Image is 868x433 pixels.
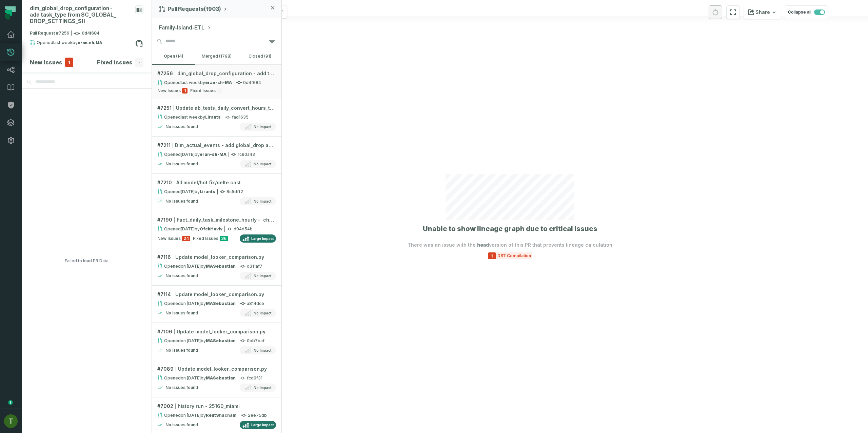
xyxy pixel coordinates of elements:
button: Pull Requests(1903) [159,6,228,13]
span: dim_global_drop_configuration - add task_type from SC_GLOBAL_DROP_SETTINGS_SH [177,70,276,77]
strong: Lirants [205,115,221,120]
span: Update model_looker_comparison.py [175,291,264,298]
strong: OfekHaviv [200,226,222,231]
button: closed (91) [238,48,281,64]
span: New Issues [157,88,181,94]
relative-time: Sep 18, 2025, 2:46 PM GMT+3 [181,152,195,157]
h4: No issues found [165,124,198,129]
div: a814dce [157,301,276,306]
div: 1c90a43 [157,151,276,157]
h4: No issues found [165,348,198,353]
div: Opened by [157,189,215,194]
strong: eran-sh-MA [205,80,232,85]
relative-time: Sep 15, 2025, 2:50 PM GMT+3 [181,226,195,231]
button: 1DBT Compilation [488,252,532,259]
div: Opened by [157,301,236,306]
span: New Issues [157,236,181,241]
relative-time: Sep 3, 2025, 2:25 PM GMT+3 [181,338,201,343]
button: New Issues1Fixed issues- [30,58,143,67]
button: merged (1798) [195,48,238,64]
a: #7089Update model_looker_comparison.pyOpened[DATE] 1:43:24 PMbyMASebastianfcd0f31No issues foundN... [152,360,281,397]
div: # 7089 [157,366,276,372]
h4: No issues found [165,161,198,167]
strong: Lirants [200,189,215,194]
h4: New Issues [30,58,62,66]
span: Fixed Issues [190,88,216,94]
div: 0d4f684 [157,80,276,85]
div: Tooltip anchor [7,399,14,406]
span: - [135,58,143,67]
span: No Impact [254,348,271,353]
strong: MASebastian [206,301,236,306]
div: Opened by [157,375,236,381]
div: 8c5dff2 [157,189,276,194]
span: No Impact [254,310,271,316]
span: 24 [182,236,190,241]
span: No Impact [254,273,271,279]
span: No Impact [254,199,271,204]
span: Large Impact [251,236,274,241]
relative-time: Sep 30, 2025, 12:12 PM GMT+3 [181,115,200,120]
h4: Fixed issues [97,58,133,66]
div: Opened by [30,40,135,48]
strong: MASebastian [206,375,236,380]
a: #7211Dim_actual_events - add global_drop activation event_typeOpened[DATE] 2:46:41 PMbyeran-sh-MA... [152,137,281,174]
div: Opened by [157,151,226,157]
a: #7116Update model_looker_comparison.pyOpened[DATE] 10:08:38 AMbyMASebastiand311af7No issues found... [152,248,281,286]
span: 1 [65,58,73,67]
span: 36 [220,236,228,241]
relative-time: Aug 27, 2025, 2:02 PM GMT+3 [181,413,201,418]
relative-time: Sep 4, 2025, 9:47 AM GMT+3 [181,301,201,306]
span: Update ab_tests_daily_convert_hours_to_event_date.sql [176,105,276,111]
button: open (14) [152,48,195,64]
span: Pull Request #7256 0d4f684 [30,30,99,37]
span: DBT Compilation [496,253,532,259]
span: Fixed Issues [193,236,218,241]
div: fad1635 [157,114,276,120]
strong: ReutShacham [206,413,237,418]
relative-time: Sep 18, 2025, 2:23 PM GMT+3 [181,189,195,194]
h1: Unable to show lineage graph due to critical issues [423,224,597,233]
button: Share [744,5,781,19]
h4: No issues found [165,199,198,204]
div: dim_global_drop_configuration - add task_type from SC_GLOBAL_DROP_SETTINGS_SH [30,5,133,25]
h4: No issues found [165,310,198,316]
relative-time: Sep 2, 2025, 1:43 PM GMT+3 [181,375,201,380]
a: #7114Update model_looker_comparison.pyOpened[DATE] 9:47:45 AMbyMASebastiana814dceNo issues foundN... [152,286,281,323]
a: View on github [135,39,143,48]
span: No Impact [254,124,271,129]
strong: eran-sh-MA [200,152,226,157]
span: history run - 25160_miami [178,403,240,410]
div: # 7190 [157,216,276,223]
a: #7190Fact_daily_task_milestone_hourly - change open milestone logicOpened[DATE] 2:50:19 PMbyOfekH... [152,211,281,248]
a: #7256dim_global_drop_configuration - add task_type from SC_GLOBAL_DROP_SETTINGS_SHOpened[DATE] 2:... [152,65,281,99]
div: # 7251 [157,105,276,111]
span: Update model_looker_comparison.py [175,254,264,261]
relative-time: Sep 30, 2025, 2:56 PM GMT+3 [53,40,73,45]
span: All model/hot fix/delte cast [176,179,241,186]
strong: MASebastian [206,264,236,269]
span: Large Impact [251,422,274,428]
h4: No issues found [165,385,198,390]
span: Update model_looker_comparison.py [178,366,267,372]
relative-time: Sep 4, 2025, 10:08 AM GMT+3 [181,264,201,269]
relative-time: Sep 30, 2025, 2:56 PM GMT+3 [181,80,200,85]
div: # 7210 [157,179,276,186]
span: Dim_actual_events - add global_drop activation event_type [175,142,276,149]
div: Opened by [157,114,221,120]
span: 1 [488,252,496,259]
div: # 7114 [157,291,276,298]
div: Opened by [157,412,237,418]
span: 1 [182,88,188,94]
div: 0bb7baf [157,338,276,344]
a: #7210All model/hot fix/delte castOpened[DATE] 2:23:29 PMbyLirants8c5dff2No issues foundNo Impact [152,174,281,211]
strong: MASebastian [206,338,236,343]
div: Opened by [157,263,236,269]
div: Opened by [157,226,222,232]
a: #7106Update model_looker_comparison.pyOpened[DATE] 2:25:12 PMbyMASebastian0bb7bafNo issues foundN... [152,323,281,360]
button: Family-Island-ETL [159,24,211,32]
span: No Impact [254,385,271,390]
